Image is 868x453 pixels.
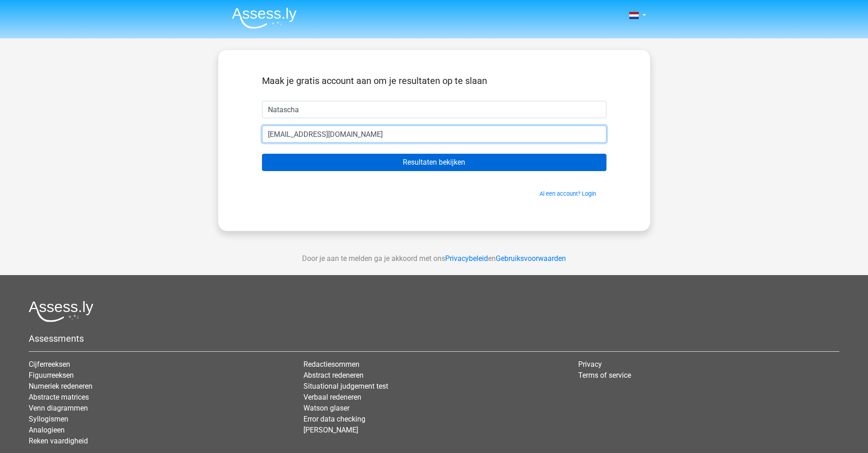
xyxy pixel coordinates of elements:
[303,415,365,423] a: Error data checking
[29,426,65,434] a: Analogieen
[303,382,388,391] a: Situational judgement test
[303,393,361,401] a: Verbaal redeneren
[29,360,70,369] a: Cijferreeksen
[303,371,364,380] a: Abstract redeneren
[262,75,606,86] h5: Maak je gratis account aan om je resultaten op te slaan
[578,360,602,369] a: Privacy
[29,382,92,391] a: Numeriek redeneren
[232,7,297,29] img: Assessly
[29,393,89,401] a: Abstracte matrices
[29,437,88,445] a: Reken vaardigheid
[303,360,360,369] a: Redactiesommen
[303,404,349,412] a: Watson glaser
[262,125,606,143] input: Email
[539,190,596,197] a: Al een account? Login
[578,371,631,380] a: Terms of service
[445,254,488,263] a: Privacybeleid
[29,371,74,380] a: Figuurreeksen
[29,333,839,344] h5: Assessments
[262,154,606,171] input: Resultaten bekijken
[29,415,68,423] a: Syllogismen
[303,426,358,434] a: [PERSON_NAME]
[29,404,88,412] a: Venn diagrammen
[29,301,93,322] img: Assessly logo
[496,254,566,263] a: Gebruiksvoorwaarden
[262,101,606,118] input: Voornaam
